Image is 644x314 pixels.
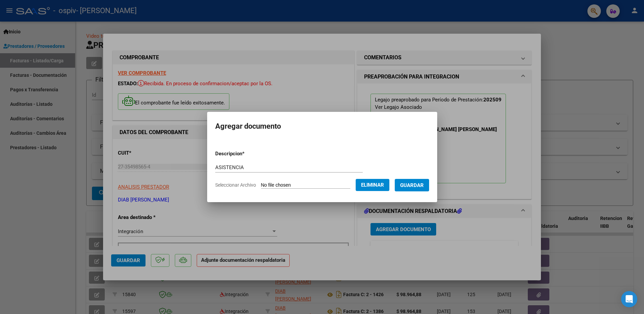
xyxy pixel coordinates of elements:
[215,182,256,188] span: Seleccionar Archivo
[361,182,384,188] span: Eliminar
[215,150,280,158] p: Descripcion
[400,182,424,188] span: Guardar
[395,179,429,191] button: Guardar
[621,291,637,307] div: Open Intercom Messenger
[215,120,429,133] h2: Agregar documento
[356,179,389,191] button: Eliminar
